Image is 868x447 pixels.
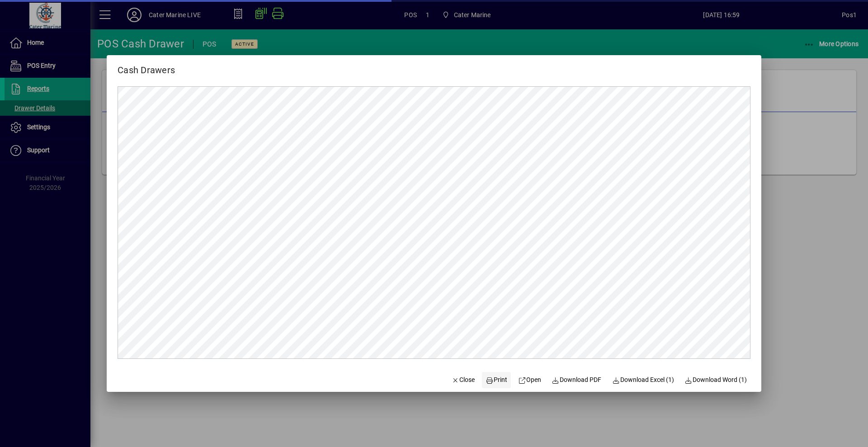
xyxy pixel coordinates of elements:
a: Open [514,372,545,388]
span: Close [452,375,475,385]
span: Download Word (1) [685,375,747,385]
a: Download PDF [548,372,605,388]
button: Print [482,372,511,388]
button: Download Word (1) [681,372,751,388]
span: Print [486,375,507,385]
button: Download Excel (1) [609,372,678,388]
button: Close [448,372,479,388]
span: Download Excel (1) [612,375,674,385]
h2: Cash Drawers [107,55,186,77]
span: Download PDF [552,375,602,385]
span: Open [518,375,541,385]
